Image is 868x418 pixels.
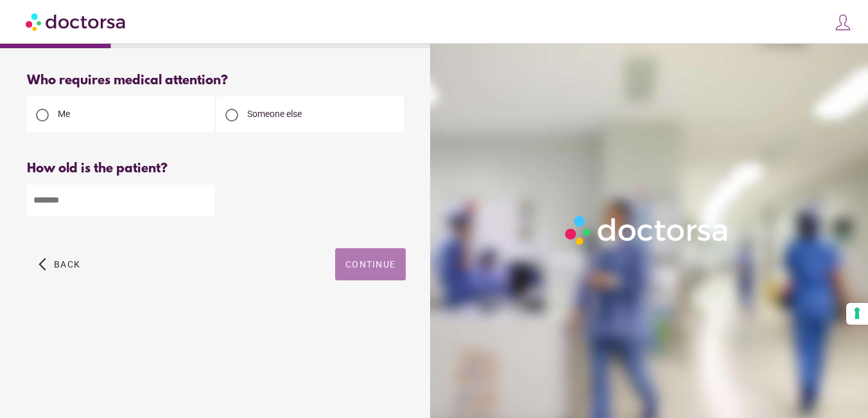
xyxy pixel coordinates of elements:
[846,303,868,325] button: Your consent preferences for tracking technologies
[27,161,406,176] div: How old is the patient?
[54,259,80,269] span: Back
[247,109,302,119] span: Someone else
[58,109,70,119] span: Me
[834,14,852,32] img: icons8-customer-100.png
[27,73,406,88] div: Who requires medical attention?
[33,248,85,280] button: arrow_back_ios Back
[345,259,395,269] span: Continue
[560,211,734,250] img: Logo-Doctorsa-trans-White-partial-flat.png
[26,7,127,36] img: Doctorsa.com
[335,248,406,280] button: Continue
